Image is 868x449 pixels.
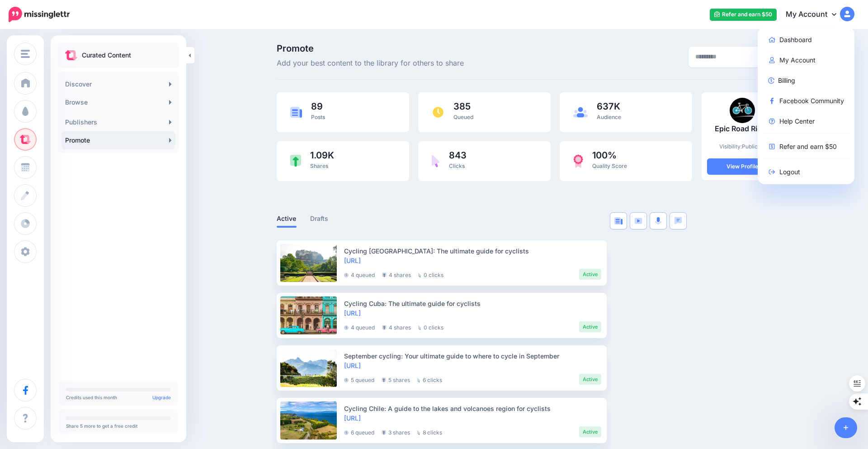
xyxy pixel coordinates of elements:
[761,51,851,69] a: My Account
[311,102,325,111] span: 89
[344,414,361,422] a: [URL]
[453,114,473,120] span: Queued
[707,123,778,135] p: Epic Road Rides
[614,217,623,224] img: article-blue.png
[417,430,420,435] img: pointer-grey.png
[382,269,411,280] li: 4 shares
[453,102,473,111] span: 385
[61,113,175,131] a: Publishers
[344,309,361,317] a: [URL]
[758,27,855,184] div: My Account
[277,57,464,69] span: Add your best content to the library for others to share
[344,325,349,330] img: clock-grey-darker.png
[382,321,411,332] li: 4 shares
[634,218,642,224] img: video-blue.png
[418,269,443,280] li: 0 clicks
[382,325,387,330] img: share-grey.png
[761,138,851,155] a: Refer and earn $50
[310,213,329,224] a: Drafts
[21,50,30,58] img: menu.png
[573,154,583,168] img: prize-red.png
[597,114,621,120] span: Audience
[344,321,375,332] li: 4 queued
[382,377,386,382] img: share-grey.png
[344,351,601,361] div: September cycling: Your ultimate guide to where to cycle in September
[674,217,682,224] img: chat-square-blue.png
[61,131,175,149] a: Promote
[9,7,70,22] img: Missinglettr
[344,269,375,280] li: 4 queued
[277,44,464,53] span: Promote
[707,142,778,151] p: Visibility:
[344,404,601,413] div: Cycling Chile: A guide to the lakes and volcanoes region for cyclists
[344,378,349,382] img: clock-grey-darker.png
[432,155,440,167] img: pointer-purple.png
[277,213,297,224] a: Active
[579,426,601,437] li: Active
[382,430,386,435] img: share-grey.png
[761,72,851,89] a: Billing
[382,374,410,385] li: 5 shares
[65,50,77,60] img: curate.png
[382,272,387,277] img: share-grey.png
[597,102,621,111] span: 637K
[344,426,374,437] li: 6 queued
[449,151,467,160] span: 843
[82,50,131,61] p: Curated Content
[310,151,334,160] span: 1.09K
[592,151,627,160] span: 100%
[417,374,442,385] li: 6 clicks
[417,426,442,437] li: 8 clicks
[311,114,325,120] span: Posts
[344,430,349,435] img: clock-grey-darker.png
[579,321,601,332] li: Active
[710,9,777,21] a: Refer and earn $50
[418,325,421,330] img: pointer-grey.png
[777,4,854,26] a: My Account
[344,246,601,256] div: Cycling [GEOGRAPHIC_DATA]: The ultimate guide for cyclists
[742,143,765,150] a: Public
[418,273,421,277] img: pointer-grey.png
[449,162,465,169] span: Clicks
[418,321,443,332] li: 0 clicks
[310,162,328,169] span: Shares
[344,299,601,308] div: Cycling Cuba: The ultimate guide for cyclists
[707,158,778,175] a: View Profile
[768,77,774,84] img: revenue-blue.png
[344,273,349,277] img: clock-grey-darker.png
[761,163,851,181] a: Logout
[573,107,588,118] img: users-blue.png
[579,374,601,385] li: Active
[290,155,301,167] img: share-green.png
[290,107,302,117] img: article-blue.png
[344,257,361,264] a: [URL]
[61,93,175,111] a: Browse
[761,112,851,130] a: Help Center
[344,362,361,369] a: [URL]
[382,426,410,437] li: 3 shares
[61,75,175,93] a: Discover
[761,31,851,48] a: Dashboard
[761,92,851,110] a: Facebook Community
[417,378,420,382] img: pointer-grey.png
[730,98,755,123] img: 24232455_1656022774460514_806361043405941070_n-bsa87931_thumb.png
[579,269,601,280] li: Active
[655,217,661,225] img: microphone.png
[344,374,374,385] li: 5 queued
[592,162,627,169] span: Quality Score
[432,106,444,119] img: clock.png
